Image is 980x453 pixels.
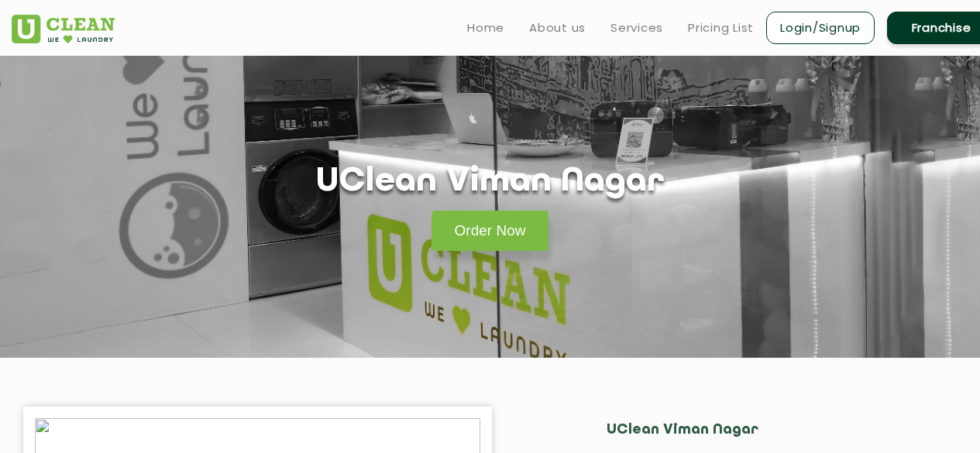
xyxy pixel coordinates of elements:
a: Services [610,19,663,37]
a: Pricing List [688,19,754,37]
a: Order Now [432,211,549,251]
a: About us [529,19,586,37]
img: UClean Laundry and Dry Cleaning [12,15,115,43]
a: Home [467,19,504,37]
h1: UClean Viman Nagar [316,163,665,202]
a: Login/Signup [766,12,875,44]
